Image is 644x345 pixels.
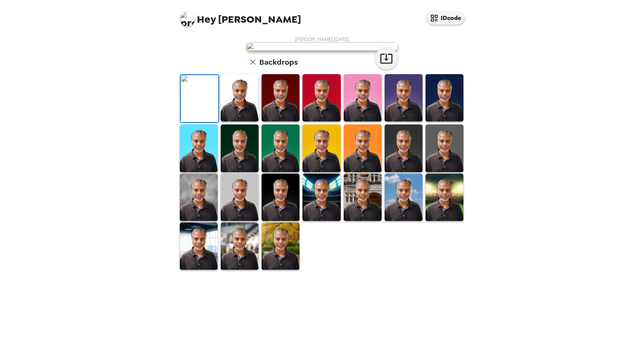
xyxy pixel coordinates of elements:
[295,36,349,42] span: [PERSON_NAME] , [DATE]
[180,8,301,25] span: [PERSON_NAME]
[197,12,216,26] span: Hey
[180,11,195,26] img: profile pic
[427,11,465,25] button: IDcode
[181,75,218,122] img: Original
[246,42,398,51] img: user
[259,56,298,68] h6: Backdrops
